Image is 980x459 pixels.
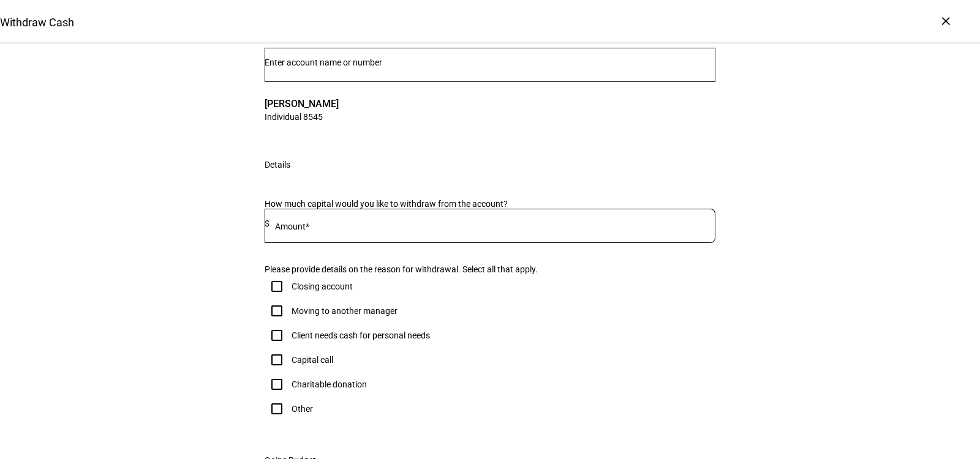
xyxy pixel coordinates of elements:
[936,11,956,31] div: ×
[292,404,313,414] div: Other
[265,199,715,209] div: How much capital would you like to withdraw from the account?
[265,160,290,170] div: Details
[292,282,353,291] div: Closing account
[292,330,430,340] div: Client needs cash for personal needs
[275,222,309,231] mat-label: Amount*
[265,218,269,228] span: $
[265,111,339,122] span: Individual 8545
[292,379,367,389] div: Charitable donation
[265,58,715,67] input: Number
[265,97,339,111] span: [PERSON_NAME]
[292,306,398,316] div: Moving to another manager
[265,264,715,274] div: Please provide details on the reason for withdrawal. Select all that apply.
[292,355,333,365] div: Capital call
